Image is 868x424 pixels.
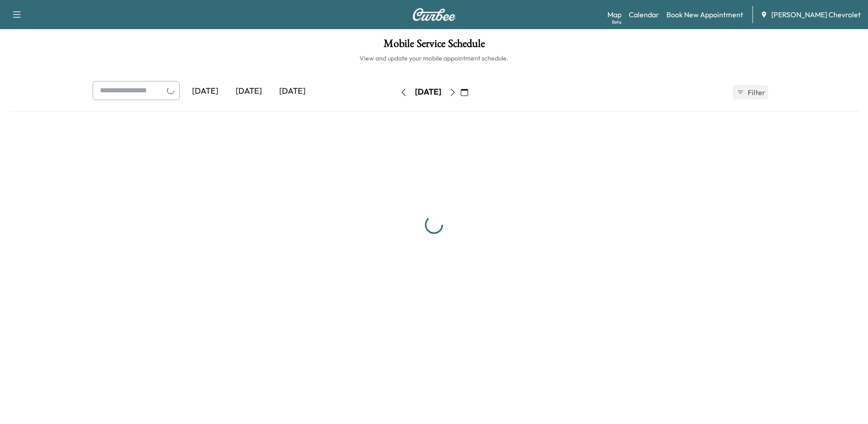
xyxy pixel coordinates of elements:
[666,9,743,20] a: Book New Appointment
[271,81,314,102] div: [DATE]
[9,38,859,54] h1: Mobile Service Schedule
[733,85,768,100] button: Filter
[9,54,859,63] h6: View and update your mobile appointment schedule.
[612,19,621,25] div: Beta
[771,9,861,20] span: [PERSON_NAME] Chevrolet
[415,86,441,98] div: [DATE]
[748,87,764,98] span: Filter
[227,81,271,102] div: [DATE]
[629,9,659,20] a: Calendar
[183,81,227,102] div: [DATE]
[607,9,621,20] a: MapBeta
[412,8,456,21] img: Curbee Logo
